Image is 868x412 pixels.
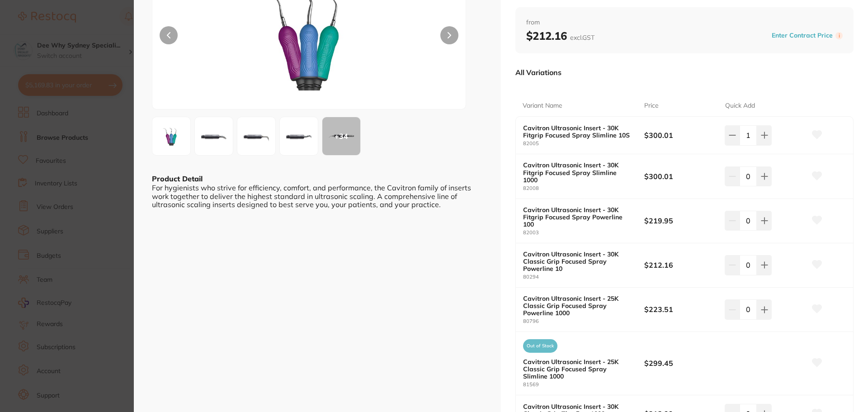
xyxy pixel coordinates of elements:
[644,260,717,270] b: $212.16
[523,339,557,353] span: Out of Stock
[523,318,644,324] small: 80796
[523,251,632,272] b: Cavitron Ultrasonic Insert - 30K Classic Grip Focused Spray Powerline 10
[526,18,843,27] span: from
[523,185,644,191] small: 82008
[523,124,632,139] b: Cavitron Ultrasonic Insert - 30K Fitgrip Focused Spray Slimline 10S
[283,120,315,152] img: anBn
[523,101,562,110] p: Variant Name
[570,33,594,42] span: excl. GST
[152,174,203,183] b: Product Detail
[523,274,644,280] small: 80294
[322,117,360,155] div: + 34
[725,101,755,110] p: Quick Add
[523,161,632,183] b: Cavitron Ultrasonic Insert - 30K Fitgrip Focused Spray Slimline 1000
[644,130,717,140] b: $300.01
[198,120,230,152] img: LTYxMjE3MDIuanBn
[155,120,188,152] img: My5qcGc
[523,141,644,147] small: 82005
[644,304,717,314] b: $223.51
[523,206,632,228] b: Cavitron Ultrasonic Insert - 30K Fitgrip Focused Spray Powerline 100
[523,230,644,236] small: 82003
[322,117,361,156] button: +34
[644,101,659,110] p: Price
[523,382,644,388] small: 81569
[523,358,632,380] b: Cavitron Ultrasonic Insert - 25K Classic Grip Focused Spray Slimline 1000
[644,358,717,368] b: $299.45
[240,120,273,152] img: Zw
[515,68,561,77] p: All Variations
[769,31,835,40] button: Enter Contract Price
[644,171,717,181] b: $300.01
[152,184,483,208] div: For hygienists who strive for efficiency, comfort, and performance, the Cavitron family of insert...
[644,216,717,226] b: $219.95
[835,32,843,39] label: i
[523,295,632,317] b: Cavitron Ultrasonic Insert - 25K Classic Grip Focused Spray Powerline 1000
[526,29,594,43] b: $212.16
